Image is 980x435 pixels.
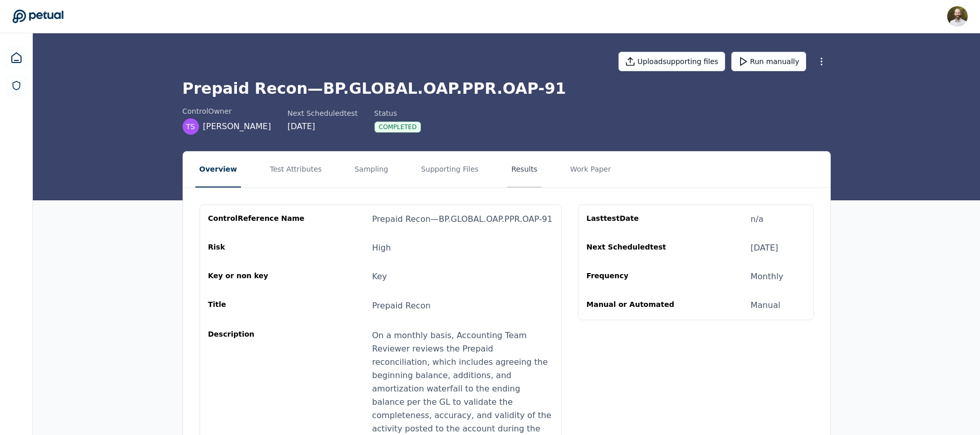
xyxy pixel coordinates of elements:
button: Sampling [350,152,392,188]
div: [DATE] [287,120,357,133]
a: Dashboard [4,46,29,70]
a: Go to Dashboard [12,9,64,24]
div: Last test Date [587,213,685,225]
a: SOC 1 Reports [5,74,28,97]
div: Frequency [587,271,685,283]
div: control Owner [183,106,271,116]
div: control Reference Name [208,213,307,225]
nav: Tabs [183,152,830,188]
div: n/a [751,213,764,225]
div: [DATE] [751,242,778,254]
div: Monthly [751,271,784,283]
div: Completed [374,121,422,133]
div: Key or non key [208,271,307,283]
div: Title [208,299,307,313]
button: Overview [195,152,242,188]
span: Prepaid Recon [372,301,431,310]
button: Run manually [731,52,806,71]
button: Supporting Files [417,152,483,188]
div: High [372,242,391,254]
div: Risk [208,242,307,254]
span: [PERSON_NAME] [203,120,271,133]
div: Manual [751,299,781,312]
div: Manual or Automated [587,299,685,312]
span: TS [186,121,195,132]
button: Uploadsupporting files [618,52,725,71]
button: Work Paper [566,152,615,188]
div: Prepaid Recon — BP.GLOBAL.OAP.PPR.OAP-91 [372,213,553,225]
h1: Prepaid Recon — BP.GLOBAL.OAP.PPR.OAP-91 [183,79,831,98]
div: Status [374,108,422,118]
button: More Options [812,52,831,71]
button: Results [507,152,542,188]
div: Next Scheduled test [287,108,357,118]
div: Key [372,271,387,283]
div: Next Scheduled test [587,242,685,254]
img: David Coulombe [947,6,968,27]
button: Test Attributes [266,152,326,188]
